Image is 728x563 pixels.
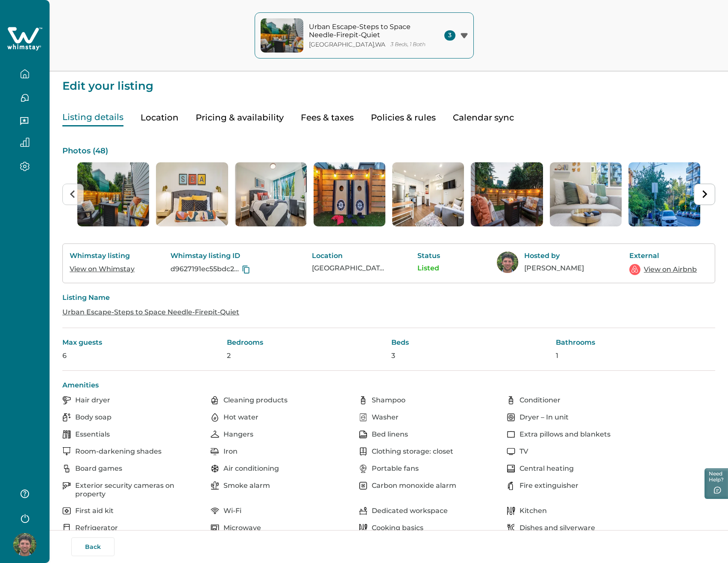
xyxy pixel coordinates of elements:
li: 2 of 48 [156,162,228,226]
p: Hosted by [524,252,597,260]
li: 4 of 48 [314,162,385,226]
img: Whimstay Host [497,252,518,273]
img: amenity-icon [507,464,515,473]
p: Refrigerator [75,524,118,532]
img: amenity-icon [62,464,71,473]
p: Bedrooms [227,338,386,347]
img: amenity-icon [211,481,219,490]
p: Body soap [75,413,112,422]
img: amenity-icon [62,413,71,422]
p: Max guests [62,338,222,347]
li: 7 of 48 [550,162,622,226]
p: Cooking basics [372,524,423,532]
img: amenity-icon [507,396,515,405]
img: amenity-icon [211,396,219,405]
p: Whimstay listing ID [170,252,279,260]
img: amenity-icon [359,396,367,405]
img: amenity-icon [507,430,515,439]
p: Essentials [75,430,110,439]
p: Listing Name [62,293,715,302]
p: Wi-Fi [223,507,241,515]
img: amenity-icon [507,507,515,515]
img: amenity-icon [359,464,367,473]
img: amenity-icon [211,413,219,422]
img: amenity-icon [359,447,367,456]
img: amenity-icon [211,507,219,515]
p: Microwave [223,524,261,532]
p: Listed [417,264,464,273]
p: Cleaning products [223,396,288,405]
a: View on Airbnb [644,264,697,275]
p: Extra pillows and blankets [520,430,611,439]
p: Carbon monoxide alarm [372,481,456,490]
p: Urban Escape-Steps to Space Needle-Firepit-Quiet [309,23,424,39]
li: 6 of 48 [471,162,543,226]
p: 3 Beds, 1 Bath [390,41,426,48]
p: Room-darkening shades [75,447,161,456]
img: amenity-icon [507,524,515,532]
img: amenity-icon [62,524,71,532]
img: list-photos [550,162,622,226]
img: amenity-icon [359,524,367,532]
p: Beds [391,338,551,347]
p: Fire extinguisher [520,481,578,490]
p: Hot water [223,413,258,422]
button: Fees & taxes [301,109,354,126]
p: Clothing storage: closet [372,447,453,456]
p: Smoke alarm [223,481,270,490]
img: list-photos [235,162,307,226]
p: TV [520,447,528,456]
p: Washer [372,413,399,422]
button: Pricing & availability [196,109,284,126]
p: Dishes and silverware [520,524,595,532]
img: amenity-icon [211,447,219,456]
p: Central heating [520,464,574,473]
p: Bathrooms [556,338,715,347]
p: Hangers [223,430,253,439]
p: Bed linens [372,430,408,439]
img: amenity-icon [62,507,71,515]
img: property-cover [261,18,303,53]
img: amenity-icon [62,430,71,439]
img: amenity-icon [507,447,515,456]
img: amenity-icon [62,447,71,456]
img: amenity-icon [62,481,71,490]
p: 6 [62,352,222,360]
button: Previous slide [62,184,84,205]
p: Portable fans [372,464,419,473]
img: list-photos [471,162,543,226]
li: 5 of 48 [392,162,464,226]
li: 8 of 48 [628,162,700,226]
img: list-photos [628,162,700,226]
p: Shampoo [372,396,405,405]
p: Hair dryer [75,396,110,405]
img: amenity-icon [211,430,219,439]
p: Edit your listing [62,71,715,92]
button: Listing details [62,109,123,126]
img: amenity-icon [359,481,367,490]
p: Amenities [62,381,715,390]
img: list-photos [77,162,149,226]
a: Urban Escape-Steps to Space Needle-Firepit-Quiet [62,308,239,316]
button: Back [71,537,114,556]
p: 3 [391,352,551,360]
a: View on Whimstay [70,265,135,273]
img: Whimstay Host [13,533,36,556]
img: amenity-icon [359,430,367,439]
button: property-coverUrban Escape-Steps to Space Needle-Firepit-Quiet[GEOGRAPHIC_DATA],WA3 Beds, 1 Bath3 [255,12,474,59]
img: list-photos [314,162,385,226]
p: [PERSON_NAME] [524,264,597,273]
img: amenity-icon [359,413,367,422]
p: Status [417,252,464,260]
p: Iron [223,447,238,456]
p: [GEOGRAPHIC_DATA], [GEOGRAPHIC_DATA], [GEOGRAPHIC_DATA] [312,264,385,273]
img: amenity-icon [211,464,219,473]
button: Policies & rules [371,109,436,126]
button: Next slide [694,184,715,205]
li: 3 of 48 [235,162,307,226]
p: Location [312,252,385,260]
p: First aid kit [75,507,114,515]
p: External [629,252,698,260]
p: Dryer – In unit [520,413,569,422]
p: 1 [556,352,715,360]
